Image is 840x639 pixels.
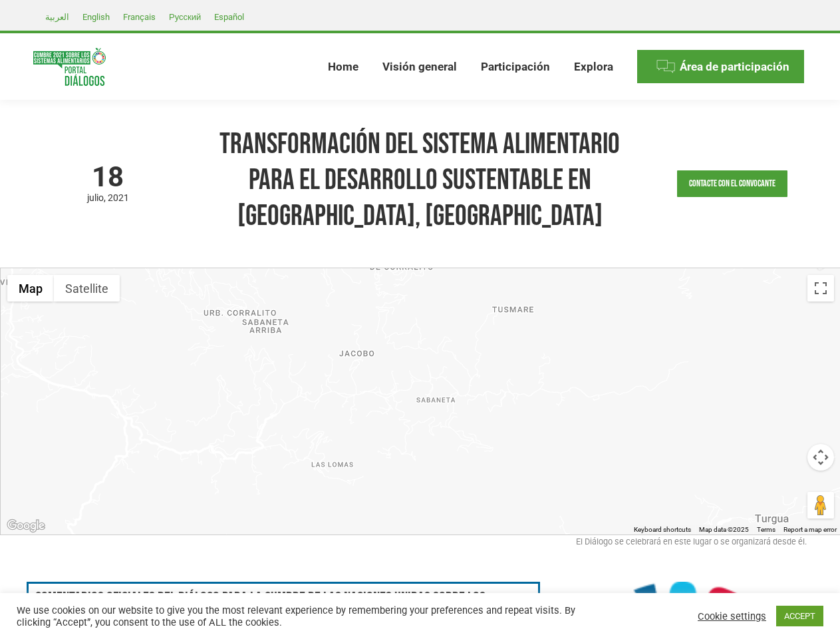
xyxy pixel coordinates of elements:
span: Home [328,60,358,74]
button: Map camera controls [807,444,834,471]
button: Drag Pegman onto the map to open Street View [807,492,834,519]
span: 18 [33,163,183,191]
a: English [76,9,116,25]
span: Map data ©2025 [699,526,749,533]
a: Terms (opens in new tab) [757,526,775,533]
span: 2021 [108,192,129,203]
button: Keyboard shortcuts [634,525,691,534]
a: Français [116,9,162,25]
span: العربية [45,12,69,22]
img: Google [4,517,48,534]
span: julio [87,192,108,203]
span: English [82,12,110,22]
a: Open this area in Google Maps (opens a new window) [4,517,48,534]
span: Participación [481,60,550,74]
img: Menu icon [656,57,676,77]
span: Área de participación [680,60,789,74]
img: Food Systems Summit Dialogues [33,48,106,86]
a: Русский [162,9,208,25]
h1: Transformación del Sistema alimentario para el desarrollo sustentable en [GEOGRAPHIC_DATA], [GEOG... [196,126,644,234]
span: Русский [169,12,201,22]
span: Visión general [382,60,457,74]
button: Show satellite imagery [54,275,120,302]
a: ACCEPT [776,606,823,626]
div: El Diálogo se celebrará en este lugar o se organizará desde él. [33,535,807,555]
h3: Comentarios oficiales del Diálogo para la Cumbre de las Naciones Unidas sobre los Sistemas Alimen... [35,590,531,622]
a: Español [208,9,251,25]
a: Report a map error [783,526,837,533]
div: We use cookies on our website to give you the most relevant experience by remembering your prefer... [17,604,581,628]
a: Cookie settings [698,610,766,622]
span: Français [123,12,156,22]
button: Show street map [7,275,54,302]
button: Toggle fullscreen view [807,275,834,302]
span: Explora [574,60,613,74]
a: العربية [39,9,76,25]
a: Contacte con el convocante [677,170,787,197]
span: Español [214,12,244,22]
